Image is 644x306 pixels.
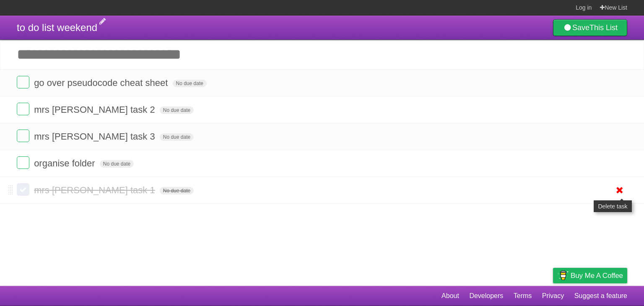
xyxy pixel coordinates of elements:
[160,106,194,114] span: No due date
[574,288,627,304] a: Suggest a feature
[17,156,29,169] label: Done
[542,288,564,304] a: Privacy
[553,268,627,283] a: Buy me a coffee
[34,158,97,169] span: organise folder
[34,185,157,195] span: mrs [PERSON_NAME] task 1
[34,104,157,115] span: mrs [PERSON_NAME] task 2
[34,131,157,142] span: mrs [PERSON_NAME] task 3
[173,80,207,87] span: No due date
[100,160,134,168] span: No due date
[17,130,29,142] label: Done
[557,268,569,283] img: Buy me a coffee
[469,288,503,304] a: Developers
[589,23,618,32] b: This List
[160,187,194,194] span: No due date
[17,76,29,88] label: Done
[160,133,194,141] span: No due date
[514,288,532,304] a: Terms
[553,19,627,36] a: SaveThis List
[17,22,97,33] span: to do list weekend
[17,183,29,196] label: Done
[17,103,29,115] label: Done
[441,288,459,304] a: About
[34,78,170,88] span: go over pseudocode cheat sheet
[571,268,623,283] span: Buy me a coffee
